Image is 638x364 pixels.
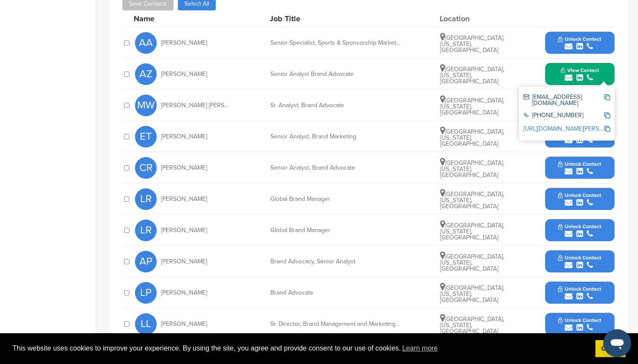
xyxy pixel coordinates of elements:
[161,40,207,46] span: [PERSON_NAME]
[270,290,401,296] div: Brand Advocate
[558,36,601,42] span: Unlock Contact
[270,196,401,202] div: Global Brand Manager
[135,251,157,272] span: AP
[13,342,589,355] span: This website uses cookies to improve your experience. By using the site, you agree and provide co...
[270,71,401,77] div: Senior Analyst Brand Advocate
[135,63,157,85] span: AZ
[440,128,504,148] span: [GEOGRAPHIC_DATA], [US_STATE], [GEOGRAPHIC_DATA]
[135,188,157,210] span: LR
[548,155,612,181] button: Unlock Contact
[270,165,401,171] div: Senior Analyst, Brand Advocate
[161,102,230,108] span: [PERSON_NAME] [PERSON_NAME]
[595,340,625,357] a: dismiss cookie message
[161,196,207,202] span: [PERSON_NAME]
[135,220,157,241] span: LR
[558,286,601,292] span: Unlock Contact
[548,249,612,275] button: Unlock Contact
[134,15,229,23] div: Name
[440,190,504,210] span: [GEOGRAPHIC_DATA], [US_STATE], [GEOGRAPHIC_DATA]
[135,32,157,54] span: AA
[135,282,157,304] span: LP
[604,126,610,132] img: Copy
[135,313,157,335] span: LL
[440,315,504,335] span: [GEOGRAPHIC_DATA], [US_STATE], [GEOGRAPHIC_DATA]
[548,186,612,212] button: Unlock Contact
[550,61,609,87] button: View Contact
[401,342,439,355] a: learn more about cookies
[270,259,401,265] div: Brand Advocacy, Senior Analyst
[561,67,599,73] span: View Contact
[558,255,601,261] span: Unlock Contact
[558,161,601,167] span: Unlock Contact
[523,125,629,132] a: [URL][DOMAIN_NAME][PERSON_NAME]
[161,259,207,265] span: [PERSON_NAME]
[440,97,504,116] span: [GEOGRAPHIC_DATA], [US_STATE], [GEOGRAPHIC_DATA]
[161,71,207,77] span: [PERSON_NAME]
[270,40,401,46] div: Senior Specialist, Sports & Sponsorship Marketing
[548,30,612,56] button: Unlock Contact
[135,157,157,179] span: CR
[135,95,157,116] span: MW
[523,94,604,106] div: [EMAIL_ADDRESS][DOMAIN_NAME]
[440,15,505,23] div: Location
[440,34,504,54] span: [GEOGRAPHIC_DATA], [US_STATE], [GEOGRAPHIC_DATA]
[523,112,604,120] div: [PHONE_NUMBER]
[161,321,207,327] span: [PERSON_NAME]
[270,321,401,327] div: Sr. Director, Brand Management and Marketing - Private Brands
[558,192,601,198] span: Unlock Contact
[135,126,157,148] span: ET
[161,165,207,171] span: [PERSON_NAME]
[440,66,504,85] span: [GEOGRAPHIC_DATA], [US_STATE], [GEOGRAPHIC_DATA]
[548,280,612,306] button: Unlock Contact
[440,222,504,241] span: [GEOGRAPHIC_DATA], [US_STATE], [GEOGRAPHIC_DATA]
[270,227,401,233] div: Global Brand Manager
[603,329,631,357] iframe: Button to launch messaging window
[161,227,207,233] span: [PERSON_NAME]
[440,253,504,272] span: [GEOGRAPHIC_DATA], [US_STATE], [GEOGRAPHIC_DATA]
[604,94,610,100] img: Copy
[440,284,504,304] span: [GEOGRAPHIC_DATA], [US_STATE], [GEOGRAPHIC_DATA]
[548,217,612,243] button: Unlock Contact
[604,112,610,118] img: Copy
[440,159,504,179] span: [GEOGRAPHIC_DATA], [US_STATE], [GEOGRAPHIC_DATA]
[270,102,401,108] div: Sr. Analyst, Brand Advocate
[558,223,601,230] span: Unlock Contact
[270,15,400,23] div: Job Title
[558,317,601,323] span: Unlock Contact
[270,134,401,140] div: Senior Analyst, Brand Marketing
[161,134,207,140] span: [PERSON_NAME]
[548,311,612,337] button: Unlock Contact
[161,290,207,296] span: [PERSON_NAME]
